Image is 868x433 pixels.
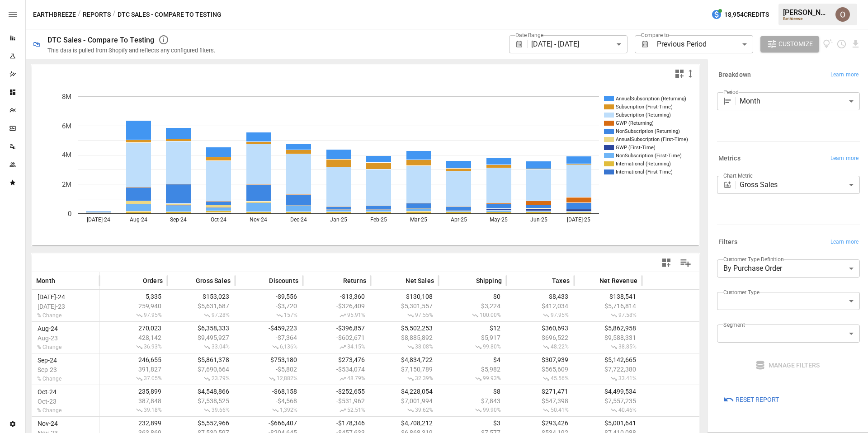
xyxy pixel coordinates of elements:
span: $360,693 [511,325,570,332]
text: Subscription (First-Time) [616,104,673,110]
span: $5,301,557 [375,302,434,310]
span: 97.58% [579,312,637,319]
span: 428,142 [104,334,163,341]
span: $5,001,641 [579,419,637,427]
span: $7,150,789 [375,366,434,373]
span: -$396,857 [307,325,366,332]
span: 40.46% [579,407,637,414]
span: Learn more [830,154,859,163]
span: 39.62% [375,407,434,414]
span: $0 [443,293,502,300]
span: $5,982 [443,366,502,373]
label: Chart Metric [723,172,753,179]
span: Orders [143,276,163,285]
text: 2M [62,180,71,188]
button: Schedule report [836,39,847,49]
span: $3,224 [443,302,502,310]
div: [PERSON_NAME] [783,8,830,17]
span: $5,861,378 [172,356,231,363]
span: -$666,407 [240,419,298,427]
span: $4,499,534 [579,388,637,395]
span: 48.22% [511,344,570,351]
span: -$534,074 [307,366,366,373]
span: $130,108 [375,293,434,300]
h6: Metrics [718,154,741,164]
span: 387,848 [104,397,163,405]
span: 52.51% [307,407,366,414]
text: Dec-24 [290,216,307,223]
span: 157% [240,312,298,319]
text: Aug-24 [130,216,147,223]
span: $8,433 [511,293,570,300]
button: Reset Report [717,391,785,408]
span: $8,885,892 [375,334,434,341]
text: GWP (First-Time) [616,145,656,151]
span: % Change [36,376,63,382]
span: $4 [443,356,502,363]
span: 100.00% [443,312,502,319]
span: Nov-24 [36,420,63,427]
span: -$753,180 [240,356,298,363]
span: 391,827 [104,366,163,373]
div: This data is pulled from Shopify and reflects any configured filters. [47,47,215,54]
label: Customer Type [723,288,759,296]
span: $7,843 [443,397,502,405]
span: $7,690,664 [172,366,231,373]
span: 45.56% [511,375,570,382]
span: $7,538,525 [172,397,231,405]
button: Sort [255,274,268,287]
button: Download report [850,39,861,49]
h6: Breakdown [718,70,751,80]
text: NonSubscription (Returning) [616,128,680,134]
span: $7,557,235 [579,397,637,405]
span: -$3,720 [240,302,298,310]
text: 0 [68,210,71,218]
div: DTC Sales - Compare To Testing [47,36,155,44]
span: 232,899 [104,419,163,427]
span: $547,398 [511,397,570,405]
span: 95.91% [307,312,366,319]
text: 8M [62,93,71,101]
span: Sep-24 [36,357,63,364]
span: [DATE]-24 [36,293,66,301]
span: -$326,409 [307,302,366,310]
span: 33.41% [579,375,637,382]
span: 97.28% [172,312,231,319]
span: % Change [36,344,63,350]
span: 48.79% [307,375,366,382]
div: / [113,9,116,20]
text: International (First-Time) [616,169,673,175]
span: 50.41% [511,407,570,414]
span: $5,716,814 [579,302,637,310]
span: Aug-24 [36,325,63,332]
label: Compare to [641,31,669,39]
text: AnnualSubscription (Returning) [616,96,686,102]
div: [DATE] - [DATE] [531,35,627,53]
span: 37.05% [104,375,163,382]
span: Aug-23 [36,334,63,342]
button: 18,954Credits [708,6,773,23]
text: NonSubscription (First-Time) [616,153,682,159]
svg: A chart. [32,83,699,245]
span: 6,136% [240,344,298,351]
span: 34.15% [307,344,366,351]
span: 270,023 [104,325,163,332]
span: $5,862,958 [579,325,637,332]
text: Jun-25 [530,216,547,223]
button: Sort [56,274,69,287]
span: $271,471 [511,388,570,395]
div: By Purchase Order [717,259,860,278]
span: $5,552,966 [172,419,231,427]
text: GWP (Returning) [616,120,654,126]
span: $412,034 [511,302,570,310]
span: -$68,158 [240,388,298,395]
span: $307,939 [511,356,570,363]
text: Mar-25 [410,216,427,223]
span: -$5,802 [240,366,298,373]
span: Learn more [830,238,859,247]
text: May-25 [490,216,508,223]
button: Sort [330,274,342,287]
span: 5,335 [104,293,163,300]
img: Oleksii Flok [835,7,850,22]
span: -$13,360 [307,293,366,300]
